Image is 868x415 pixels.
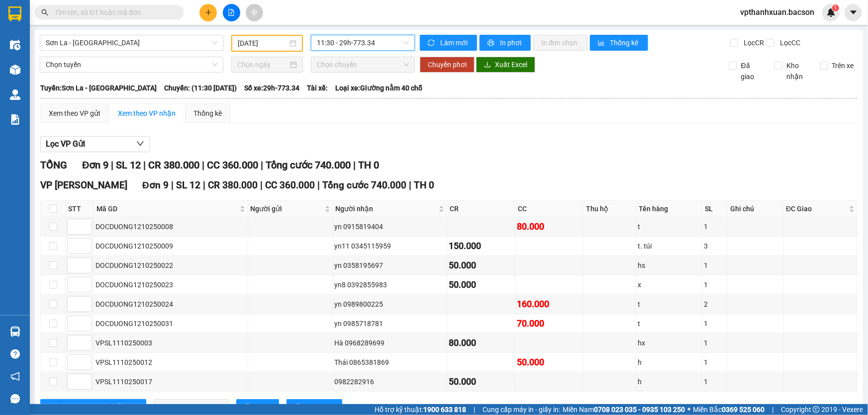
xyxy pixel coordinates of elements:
div: yn 0985718781 [335,318,446,329]
div: 2 [704,299,726,310]
sup: 1 [832,4,839,11]
span: | [143,159,146,171]
div: DOCDUONG1210250009 [96,241,246,251]
span: In phơi [500,37,523,48]
strong: 0369 525 060 [722,406,765,414]
span: | [203,179,205,191]
div: hs [638,260,700,271]
div: 80.000 [517,220,581,234]
img: warehouse-icon [10,89,20,100]
th: Ghi chú [728,201,783,217]
div: x [638,279,700,290]
span: Đơn 9 [142,179,169,191]
span: notification [10,372,20,381]
span: download [484,61,491,69]
button: downloadXuất Excel [476,57,535,73]
div: 80.000 [449,336,513,350]
div: 50.000 [449,375,513,389]
button: sort-ascending[PERSON_NAME] sắp xếp [40,399,146,415]
div: Xem theo VP nhận [118,108,176,119]
th: Thu hộ [583,201,636,217]
span: | [261,159,263,171]
div: 0982282916 [335,376,446,387]
span: | [202,159,204,171]
span: Mã GD [96,203,238,214]
td: VPSL1110250003 [94,333,248,353]
div: 70.000 [517,317,581,331]
span: bar-chart [598,39,606,47]
div: h [638,376,700,387]
div: yn8 0392855983 [335,279,446,290]
span: Đã giao [737,60,767,82]
th: CC [515,201,583,217]
button: downloadNhập kho nhận [154,399,229,415]
button: plus [199,4,217,21]
div: 1 [704,318,726,329]
span: Chọn tuyến [46,57,217,72]
span: CR 380.000 [208,179,258,191]
button: printerIn DS [236,399,279,415]
button: Chuyển phơi [420,57,475,73]
span: ⚪️ [687,408,690,412]
div: 50.000 [449,278,513,292]
span: Lọc CC [776,37,802,48]
span: down [136,140,144,148]
img: warehouse-icon [10,65,20,75]
span: | [260,179,263,191]
span: TH 0 [358,159,379,171]
img: warehouse-icon [10,327,20,337]
span: Người gửi [251,203,323,214]
span: message [10,394,20,404]
span: printer [487,39,496,47]
div: Hà 0968289699 [335,337,446,348]
span: Trên xe [828,60,858,71]
span: caret-down [849,8,858,17]
strong: 1900 633 818 [423,406,466,414]
button: aim [246,4,263,21]
span: Thống kê [610,37,640,48]
div: Thái 0865381869 [335,357,446,368]
span: TH 0 [414,179,434,191]
span: sort-ascending [48,404,55,412]
input: Chọn ngày [237,59,288,70]
img: icon-new-feature [827,8,836,17]
span: SL 12 [176,179,200,191]
span: Lọc VP Gửi [46,138,85,150]
th: CR [447,201,515,217]
span: | [409,179,411,191]
div: Xem theo VP gửi [49,108,100,119]
input: Tìm tên, số ĐT hoặc mã đơn [55,7,172,18]
div: 1 [704,221,726,232]
button: bar-chartThống kê [590,35,648,51]
td: DOCDUONG1210250023 [94,275,248,295]
div: 50.000 [449,258,513,272]
span: Đơn 9 [82,159,108,171]
span: Sơn La - Hà Nội [46,35,217,50]
div: DOCDUONG1210250031 [96,318,246,329]
td: DOCDUONG1210250022 [94,256,248,275]
span: Lọc CR [740,37,766,48]
td: DOCDUONG1210250008 [94,217,248,237]
span: aim [251,9,258,16]
button: Lọc VP Gửi [40,136,150,152]
td: DOCDUONG1210250024 [94,295,248,314]
div: 50.000 [517,355,581,369]
div: 160.000 [517,297,581,311]
span: file-add [228,9,235,16]
div: DOCDUONG1210250022 [96,260,246,271]
div: yn 0915819404 [335,221,446,232]
span: Chọn chuyến [317,57,409,72]
span: ĐC Giao [786,203,847,214]
img: solution-icon [10,114,20,125]
span: printer [244,404,251,412]
span: Số xe: 29h-773.34 [244,83,299,93]
div: VPSL1110250017 [96,376,246,387]
button: file-add [223,4,240,21]
span: Hỗ trợ kỹ thuật: [375,404,466,415]
div: DOCDUONG1210250023 [96,279,246,290]
button: printerIn biên lai [287,399,342,415]
span: sync [428,39,436,47]
span: Làm mới [440,37,469,48]
span: vpthanhxuan.bacson [732,6,822,18]
div: h [638,357,700,368]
